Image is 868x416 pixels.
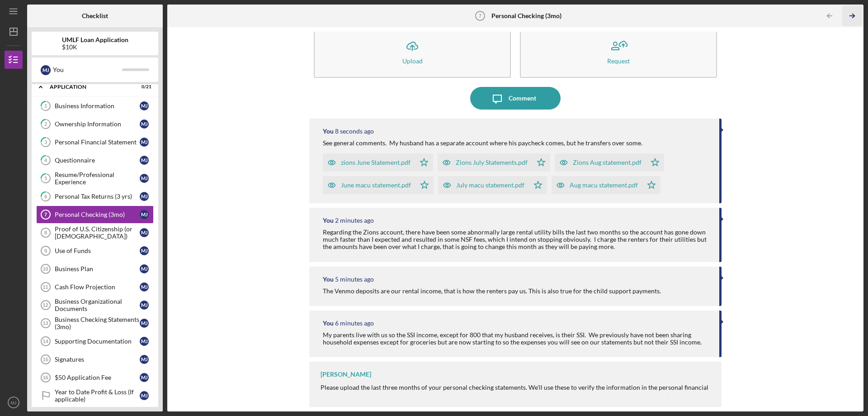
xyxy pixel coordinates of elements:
[456,159,528,166] div: Zions July Statements.pdf
[438,153,550,172] button: Zions July Statements.pdf
[323,276,334,283] div: You
[323,217,334,224] div: You
[55,225,140,240] div: Proof of U.S. Citizenship (or [DEMOGRAPHIC_DATA])
[438,176,547,194] button: July macu statement.pdf
[570,182,638,189] div: Aug macu statement.pdf
[55,374,140,381] div: $50 Application Fee
[36,97,154,115] a: 1Business InformationMJ
[42,266,48,272] tspan: 10
[140,138,149,147] div: M J
[44,230,47,235] tspan: 8
[341,159,410,166] div: zions June Statement.pdf
[36,387,154,405] a: Year to Date Profit & Loss (If applicable)MJ
[555,153,664,172] button: Zions Aug statement.pdf
[140,210,149,219] div: M J
[335,276,374,283] time: 2025-09-04 01:43
[520,26,717,78] button: Request
[55,356,140,363] div: Signatures
[335,320,374,327] time: 2025-09-04 01:42
[53,62,122,77] div: You
[140,373,149,382] div: M J
[140,228,149,237] div: M J
[44,194,47,200] tspan: 6
[55,139,140,146] div: Personal Financial Statement
[44,158,47,163] tspan: 4
[55,388,140,403] div: Year to Date Profit & Loss (If applicable)
[55,102,140,110] div: Business Information
[36,224,154,242] a: 8Proof of U.S. Citizenship (or [DEMOGRAPHIC_DATA])MJ
[36,350,154,368] a: 15SignaturesMJ
[36,242,154,260] a: 9Use of FundsMJ
[44,103,47,109] tspan: 1
[323,287,661,295] div: The Venmo deposits are our rental income, that is how the renters pay us. This is also true for t...
[36,133,154,151] a: 3Personal Financial StatementMJ
[335,217,374,224] time: 2025-09-04 01:46
[135,84,151,90] div: 0 / 21
[36,151,154,169] a: 4QuestionnaireMJ
[140,156,149,165] div: M J
[323,128,334,135] div: You
[323,320,334,327] div: You
[321,371,371,378] div: [PERSON_NAME]
[36,206,154,224] a: 7Personal Checking (3mo)MJ
[509,87,536,110] div: Comment
[470,87,561,110] button: Comment
[62,36,128,43] b: UMLF Loan Application
[140,301,149,310] div: M J
[50,84,129,90] div: Application
[55,283,140,291] div: Cash Flow Projection
[55,338,140,345] div: Supporting Documentation
[140,337,149,346] div: M J
[321,383,712,413] p: Please upload the last three months of your personal checking statements. We'll use these to veri...
[552,176,660,194] button: Aug macu statement.pdf
[323,153,433,172] button: zions June Statement.pdf
[55,265,140,273] div: Business Plan
[44,248,47,253] tspan: 9
[140,319,149,328] div: M J
[44,121,47,127] tspan: 2
[479,13,481,19] tspan: 7
[62,43,128,51] div: $10K
[456,182,524,189] div: July macu statement.pdf
[341,182,411,189] div: June macu statement.pdf
[140,246,149,255] div: M J
[402,57,423,64] div: Upload
[5,393,23,411] button: MJ
[55,316,140,330] div: Business Checking Statements (3mo)
[140,355,149,364] div: M J
[55,298,140,312] div: Business Organizational Documents
[42,375,48,380] tspan: 16
[55,157,140,164] div: Questionnaire
[573,159,642,166] div: Zions Aug statement.pdf
[11,400,17,405] text: MJ
[55,247,140,254] div: Use of Funds
[36,278,154,296] a: 11Cash Flow ProjectionMJ
[44,212,47,217] tspan: 7
[36,187,154,206] a: 6Personal Tax Returns (3 yrs)MJ
[140,282,149,292] div: M J
[41,65,51,75] div: M J
[44,139,47,145] tspan: 3
[82,12,108,19] b: Checklist
[140,192,149,201] div: M J
[55,211,140,218] div: Personal Checking (3mo)
[140,264,149,273] div: M J
[140,391,149,400] div: M J
[55,120,140,128] div: Ownership Information
[36,296,154,314] a: 12Business Organizational DocumentsMJ
[140,174,149,183] div: M J
[42,302,48,308] tspan: 12
[140,120,149,129] div: M J
[323,176,434,194] button: June macu statement.pdf
[350,394,635,402] strong: We will likely ask you for more information about potential red flags, like excessive late fee pa...
[44,176,47,182] tspan: 5
[491,12,561,19] b: Personal Checking (3mo)
[36,314,154,332] a: 13Business Checking Statements (3mo)MJ
[140,101,149,110] div: M J
[36,115,154,133] a: 2Ownership InformationMJ
[42,339,48,344] tspan: 14
[335,128,374,135] time: 2025-09-04 01:48
[323,229,710,250] div: Regarding the Zions account, there have been some abnormally large rental utility bills the last ...
[36,368,154,387] a: 16$50 Application FeeMJ
[55,193,140,200] div: Personal Tax Returns (3 yrs)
